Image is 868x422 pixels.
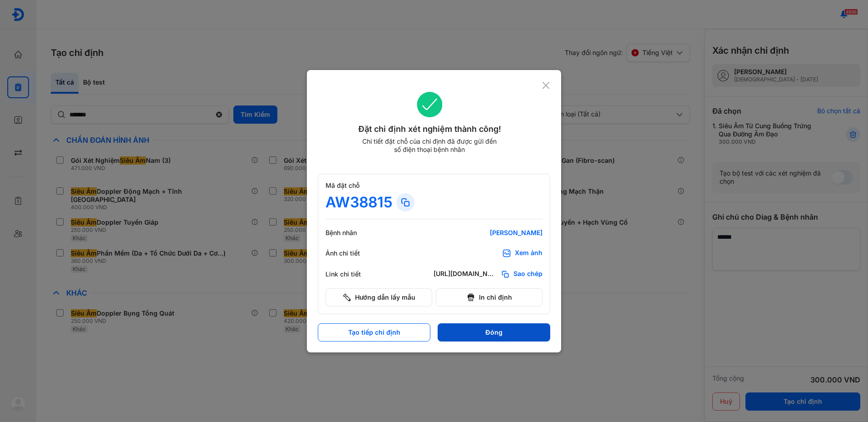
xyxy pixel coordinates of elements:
[513,270,542,279] span: Sao chép
[438,323,550,342] button: Đóng
[325,270,380,278] div: Link chi tiết
[325,229,380,237] div: Bệnh nhân
[325,181,542,190] div: Mã đặt chỗ
[436,288,542,306] button: In chỉ định
[434,229,542,237] div: [PERSON_NAME]
[325,288,432,306] button: Hướng dẫn lấy mẫu
[358,137,501,154] div: Chi tiết đặt chỗ của chỉ định đã được gửi đến số điện thoại bệnh nhân
[434,270,497,279] div: [URL][DOMAIN_NAME]
[318,123,542,136] div: Đặt chỉ định xét nghiệm thành công!
[318,323,430,342] button: Tạo tiếp chỉ định
[325,249,380,257] div: Ảnh chi tiết
[325,193,393,211] div: AW38815
[515,249,542,258] div: Xem ảnh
